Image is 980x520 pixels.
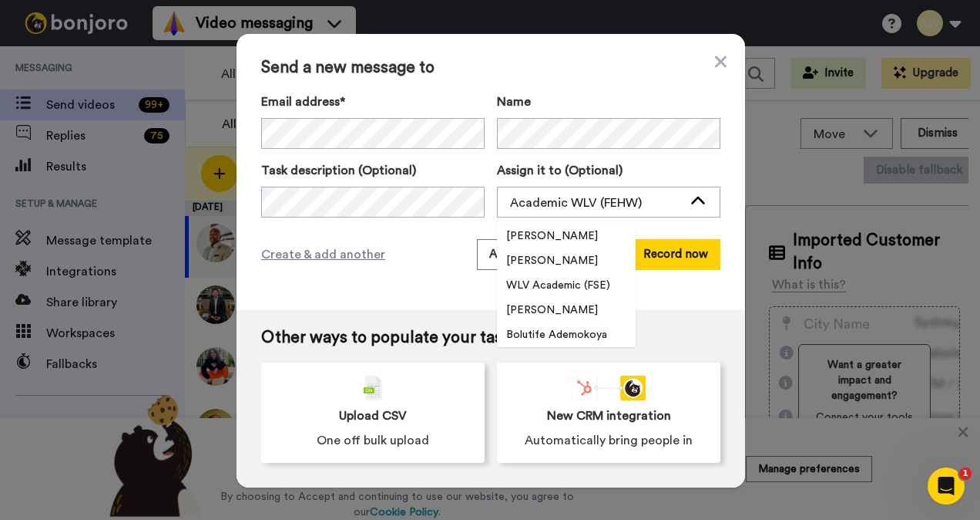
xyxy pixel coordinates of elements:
[261,93,485,111] label: Email address*
[959,468,972,480] span: 1
[497,327,616,343] span: Bolutife Ademokoya
[317,431,429,450] span: One off bulk upload
[364,376,382,400] img: csv-grey.png
[497,93,531,111] span: Name
[497,302,607,318] span: [PERSON_NAME]
[497,161,720,180] label: Assign it to (Optional)
[572,376,646,400] div: animation
[261,59,720,77] span: Send a new message to
[928,468,965,505] iframe: Intercom live chat
[477,239,612,270] button: Add and record later
[497,278,619,293] span: WLV Academic (FSE)
[525,431,693,450] span: Automatically bring people in
[631,239,720,270] button: Record now
[261,161,485,180] label: Task description (Optional)
[510,194,683,212] div: Academic WLV (FEHW)
[339,407,407,425] span: Upload CSV
[261,245,385,264] span: Create & add another
[497,228,607,244] span: [PERSON_NAME]
[547,407,671,425] span: New CRM integration
[497,253,607,268] span: [PERSON_NAME]
[261,329,720,347] span: Other ways to populate your tasklist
